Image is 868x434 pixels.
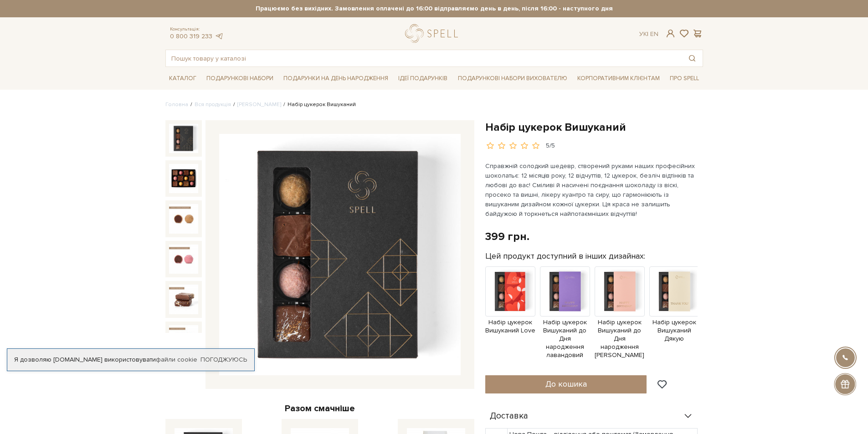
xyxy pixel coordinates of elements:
li: Набір цукерок Вишуканий [281,101,356,109]
a: Корпоративним клієнтам [574,71,663,86]
strong: Працюємо без вихідних. Замовлення оплачені до 16:00 відправляємо день в день, після 16:00 - насту... [165,5,703,13]
a: Каталог [165,71,200,86]
a: Подарунки на День народження [280,71,392,86]
img: Продукт [649,266,699,317]
a: Набір цукерок Вишуканий до Дня народження [PERSON_NAME] [595,287,645,360]
a: Подарункові набори [203,71,277,86]
a: Погоджуюсь [200,356,247,364]
img: Набір цукерок Вишуканий [169,164,198,193]
button: Пошук товару у каталозі [682,50,703,66]
a: 0 800 319 233 [170,32,212,40]
div: Ук [639,30,658,38]
span: Консультація: [170,26,224,32]
span: Доставка [490,412,528,420]
a: Набір цукерок Вишуканий Дякую [649,287,699,343]
span: Набір цукерок Вишуканий Дякую [649,318,699,343]
span: До кошика [545,379,587,389]
a: En [650,30,658,38]
div: Я дозволяю [DOMAIN_NAME] використовувати [7,356,254,364]
p: Справжній солодкий шедевр, створений руками наших професійних шоколатьє: 12 місяців року, 12 відч... [485,161,699,219]
a: telegram [215,32,224,40]
img: Набір цукерок Вишуканий [169,245,198,274]
a: Набір цукерок Вишуканий до Дня народження лавандовий [540,287,590,360]
div: 399 грн. [485,230,529,244]
a: Набір цукерок Вишуканий Love [485,287,535,335]
a: Головна [165,101,188,108]
input: Пошук товару у каталозі [166,50,682,66]
span: Набір цукерок Вишуканий Love [485,318,535,335]
a: Подарункові набори вихователю [454,71,571,86]
span: | [647,30,648,38]
a: Про Spell [666,71,703,86]
span: Набір цукерок Вишуканий до Дня народження лавандовий [540,318,590,360]
img: Набір цукерок Вишуканий [219,134,461,375]
img: Продукт [540,266,590,317]
img: Продукт [485,266,535,317]
img: Набір цукерок Вишуканий [169,124,198,153]
img: Набір цукерок Вишуканий [169,204,198,233]
img: Продукт [595,266,645,317]
img: Набір цукерок Вишуканий [169,325,198,354]
h1: Набір цукерок Вишуканий [485,120,703,134]
a: Ідеї подарунків [395,71,451,86]
a: файли cookie [156,356,197,363]
a: [PERSON_NAME] [237,101,281,108]
div: Разом смачніше [165,403,474,414]
span: Набір цукерок Вишуканий до Дня народження [PERSON_NAME] [595,318,645,360]
div: 5/5 [546,142,555,150]
img: Набір цукерок Вишуканий [169,285,198,314]
button: До кошика [485,375,647,393]
a: Вся продукція [195,101,231,108]
label: Цей продукт доступний в інших дизайнах: [485,251,645,261]
a: logo [405,24,462,43]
